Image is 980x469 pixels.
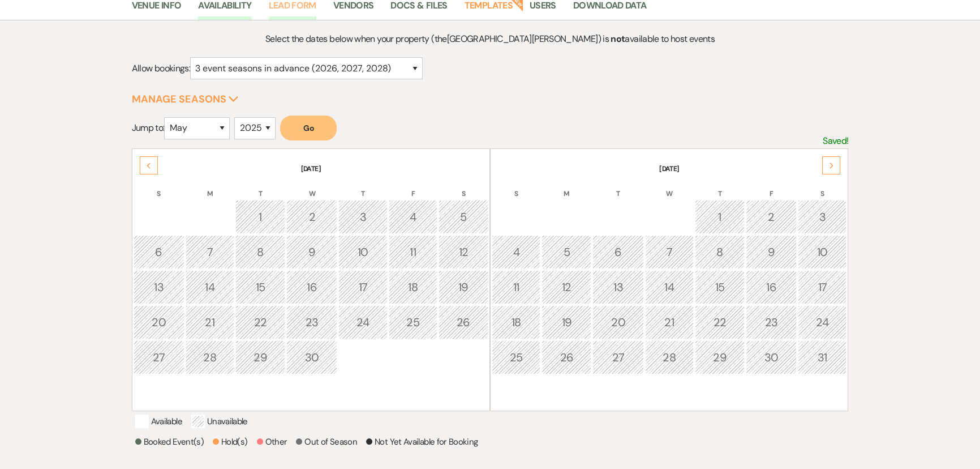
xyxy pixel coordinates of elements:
div: 16 [752,279,790,296]
div: 12 [548,279,585,296]
p: Other [257,435,287,449]
div: 20 [599,314,637,331]
div: 23 [293,314,331,331]
div: 26 [548,349,585,366]
div: 6 [599,244,637,261]
div: 9 [752,244,790,261]
div: 25 [498,349,534,366]
th: S [798,175,846,199]
th: T [695,175,745,199]
th: W [645,175,694,199]
div: 17 [345,279,381,296]
div: 17 [804,279,840,296]
div: 27 [140,349,178,366]
th: T [592,175,643,199]
div: 12 [445,244,482,261]
div: 4 [498,244,534,261]
div: 8 [701,244,738,261]
div: 5 [445,208,482,225]
button: Go [280,116,337,140]
div: 16 [293,279,331,296]
div: 14 [192,279,228,296]
div: 22 [242,314,279,331]
div: 30 [293,349,331,366]
div: 13 [140,279,178,296]
div: 3 [804,208,840,225]
button: Manage Seasons [132,94,239,104]
div: 19 [445,279,482,296]
p: Booked Event(s) [135,435,204,449]
div: 4 [395,208,431,225]
div: 10 [345,244,381,261]
div: 5 [548,244,585,261]
div: 14 [651,279,687,296]
div: 18 [498,314,534,331]
div: 31 [804,349,840,366]
div: 29 [701,349,738,366]
div: 13 [599,279,637,296]
div: 1 [242,208,279,225]
div: 28 [192,349,228,366]
span: Allow bookings: [132,62,190,74]
th: F [746,175,797,199]
th: [DATE] [134,150,488,174]
div: 25 [395,314,431,331]
div: 18 [395,279,431,296]
th: T [338,175,387,199]
th: S [492,175,540,199]
div: 9 [293,244,331,261]
div: 3 [345,208,381,225]
div: 29 [242,349,279,366]
div: 28 [651,349,687,366]
div: 8 [242,244,279,261]
div: 11 [498,279,534,296]
div: 24 [804,314,840,331]
div: 26 [445,314,482,331]
th: T [235,175,285,199]
div: 23 [752,314,790,331]
p: Available [135,415,182,428]
p: Hold(s) [213,435,248,449]
div: 27 [599,349,637,366]
div: 7 [651,244,687,261]
div: 21 [192,314,228,331]
th: F [389,175,437,199]
div: 30 [752,349,790,366]
div: 2 [752,208,790,225]
p: Not Yet Available for Booking [366,435,478,449]
p: Select the dates below when your property (the [GEOGRAPHIC_DATA][PERSON_NAME] ) is available to h... [221,32,759,46]
div: 19 [548,314,585,331]
div: 15 [701,279,738,296]
th: M [186,175,234,199]
div: 1 [701,208,738,225]
div: 15 [242,279,279,296]
th: W [286,175,337,199]
th: S [439,175,488,199]
div: 7 [192,244,228,261]
div: 20 [140,314,178,331]
div: 6 [140,244,178,261]
p: Unavailable [191,415,248,428]
span: Jump to: [132,122,165,134]
div: 10 [804,244,840,261]
strong: not [611,33,625,45]
p: Out of Season [296,435,357,449]
p: Saved! [823,134,848,148]
div: 11 [395,244,431,261]
div: 22 [701,314,738,331]
div: 21 [651,314,687,331]
div: 2 [293,208,331,225]
th: [DATE] [492,150,846,174]
th: M [541,175,591,199]
th: S [134,175,184,199]
div: 24 [345,314,381,331]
